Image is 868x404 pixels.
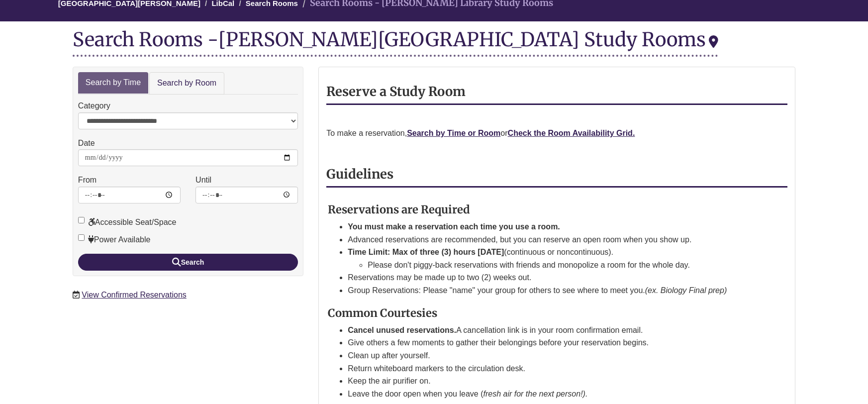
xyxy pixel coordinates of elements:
[348,375,764,388] li: Keep the air purifier on.
[348,349,764,362] li: Clean up after yourself.
[328,306,437,320] strong: Common Courtesies
[78,137,95,150] label: Date
[78,234,85,241] input: Power Available
[78,174,96,187] label: From
[508,129,635,137] a: Check the Room Availability Grid.
[407,129,500,137] a: Search by Time or Room
[348,271,764,284] li: Reservations may be made up to two (2) weeks out.
[348,326,456,334] strong: Cancel unused reservations.
[78,233,151,246] label: Power Available
[348,284,764,297] li: Group Reservations: Please "name" your group for others to see where to meet you.
[348,233,764,246] li: Advanced reservations are recommended, but you can reserve an open room when you show up.
[348,336,764,349] li: Give others a few moments to gather their belongings before your reservation begins.
[149,72,224,95] a: Search by Room
[78,217,85,223] input: Accessible Seat/Space
[326,166,393,182] strong: Guidelines
[348,388,764,401] li: Leave the door open when you leave (
[328,202,470,216] strong: Reservations are Required
[348,246,764,271] li: (continuous or noncontinuous).
[218,27,718,51] div: [PERSON_NAME][GEOGRAPHIC_DATA] Study Rooms
[195,174,211,187] label: Until
[348,222,560,231] strong: You must make a reservation each time you use a room.
[483,390,587,398] em: fresh air for the next person!).
[82,291,186,299] a: View Confirmed Reservations
[326,84,466,100] strong: Reserve a Study Room
[78,216,177,229] label: Accessible Seat/Space
[645,286,727,295] em: (ex. Biology Final prep)
[368,259,764,272] li: Please don't piggy-back reservations with friends and monopolize a room for the whole day.
[78,72,148,94] a: Search by Time
[348,362,764,375] li: Return whiteboard markers to the circulation desk.
[348,248,504,256] strong: Time Limit: Max of three (3) hours [DATE]
[326,127,787,140] p: To make a reservation, or
[78,100,110,112] label: Category
[78,254,298,271] button: Search
[73,29,718,57] div: Search Rooms -
[348,324,764,337] li: A cancellation link is in your room confirmation email.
